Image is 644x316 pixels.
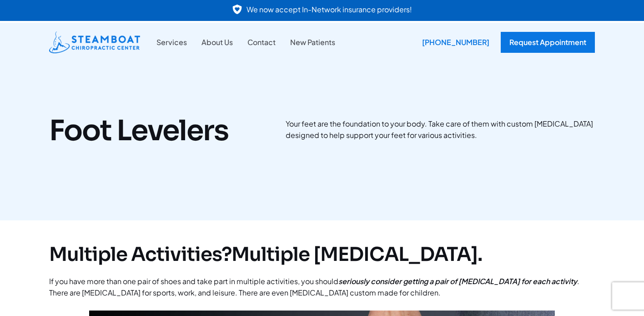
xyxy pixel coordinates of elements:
[49,243,595,266] h2: Multiple Activities? .
[49,275,595,299] p: If you have more than one pair of shoes and take part in multiple activities, you should . There ...
[338,276,577,286] em: seriously consider getting a pair of [MEDICAL_DATA] for each activity
[49,114,267,148] h1: Foot Levelers
[149,36,194,48] a: Services
[49,31,140,53] img: Steamboat Chiropractic Center
[415,32,496,53] div: [PHONE_NUMBER]
[194,36,240,48] a: About Us
[415,32,492,53] a: [PHONE_NUMBER]
[240,36,283,48] a: Contact
[149,36,342,48] nav: Site Navigation
[501,32,595,53] a: Request Appointment
[283,36,342,48] a: New Patients
[286,118,595,141] p: Your feet are the foundation to your body. Take care of them with custom [MEDICAL_DATA] designed ...
[231,242,478,266] strong: Multiple [MEDICAL_DATA]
